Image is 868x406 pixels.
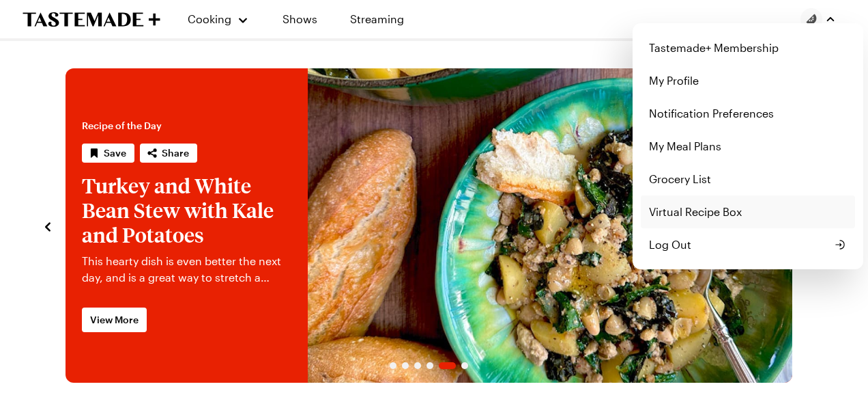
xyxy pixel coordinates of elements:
a: My Profile [641,64,855,97]
span: Log Out [649,236,691,253]
button: Profile picture [800,8,836,30]
a: Virtual Recipe Box [641,195,855,228]
a: My Meal Plans [641,130,855,163]
a: Grocery List [641,163,855,195]
a: Notification Preferences [641,97,855,130]
a: Tastemade+ Membership [641,31,855,64]
img: Profile picture [800,8,822,30]
div: Profile picture [633,23,863,269]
